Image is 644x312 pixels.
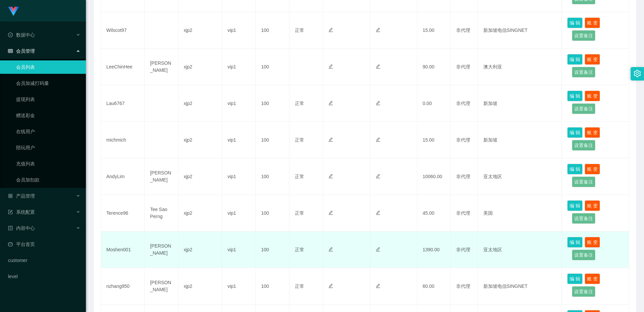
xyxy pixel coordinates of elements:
[478,49,562,85] td: 澳大利亚
[376,28,380,32] i: 图标: edit
[101,231,145,268] td: Moshen001
[222,122,256,158] td: vip1
[456,137,470,143] span: 非代理
[478,195,562,231] td: 美国
[145,268,178,305] td: [PERSON_NAME]
[16,93,80,106] a: 提现列表
[256,268,289,305] td: 100
[567,127,583,138] button: 编 辑
[567,273,583,284] button: 编 辑
[376,283,380,288] i: 图标: edit
[8,48,35,54] span: 会员管理
[567,91,583,101] button: 编 辑
[101,158,145,195] td: AndyLim
[478,122,562,158] td: 新加坡
[376,64,380,69] i: 图标: edit
[8,49,13,53] i: 图标: table
[585,54,600,65] button: 账 变
[567,17,583,28] button: 编 辑
[328,210,333,215] i: 图标: edit
[417,158,451,195] td: 10060.00
[178,12,222,49] td: xjp2
[572,67,595,77] button: 设置备注
[222,85,256,122] td: vip1
[8,254,80,267] a: customer
[328,283,333,288] i: 图标: edit
[572,250,595,260] button: 设置备注
[145,195,178,231] td: Tee Sao Perng
[328,174,333,178] i: 图标: edit
[585,91,600,101] button: 账 变
[417,49,451,85] td: 90.00
[376,137,380,142] i: 图标: edit
[456,64,470,69] span: 非代理
[567,164,583,174] button: 编 辑
[295,174,304,179] span: 正常
[585,237,600,248] button: 账 变
[101,195,145,231] td: Terence96
[256,49,289,85] td: 100
[376,174,380,178] i: 图标: edit
[478,85,562,122] td: 新加坡
[178,49,222,85] td: xjp2
[456,247,470,252] span: 非代理
[456,210,470,216] span: 非代理
[222,49,256,85] td: vip1
[328,64,333,69] i: 图标: edit
[328,247,333,252] i: 图标: edit
[478,158,562,195] td: 亚太地区
[456,28,470,33] span: 非代理
[295,137,304,143] span: 正常
[417,231,451,268] td: 1390.00
[16,60,80,74] a: 会员列表
[8,270,80,283] a: level
[585,200,600,211] button: 账 变
[178,122,222,158] td: xjp2
[417,122,451,158] td: 15.00
[8,209,35,215] span: 系统配置
[178,195,222,231] td: xjp2
[8,225,35,231] span: 内容中心
[222,158,256,195] td: vip1
[101,12,145,49] td: Wilscot97
[567,200,583,211] button: 编 辑
[178,268,222,305] td: xjp2
[572,213,595,224] button: 设置备注
[145,231,178,268] td: [PERSON_NAME]
[8,193,35,199] span: 产品管理
[572,176,595,187] button: 设置备注
[256,158,289,195] td: 100
[417,268,451,305] td: 60.00
[8,226,13,230] i: 图标: profile
[417,195,451,231] td: 45.00
[222,231,256,268] td: vip1
[328,101,333,105] i: 图标: edit
[295,247,304,252] span: 正常
[8,32,35,38] span: 数据中心
[295,28,304,33] span: 正常
[328,28,333,32] i: 图标: edit
[376,210,380,215] i: 图标: edit
[256,12,289,49] td: 100
[567,54,583,65] button: 编 辑
[16,141,80,154] a: 陪玩用户
[567,237,583,248] button: 编 辑
[16,157,80,170] a: 充值列表
[376,101,380,105] i: 图标: edit
[101,268,145,305] td: nzhang950
[16,125,80,138] a: 在线用户
[8,7,19,16] img: logo.9652507e.png
[417,12,451,49] td: 15.00
[256,231,289,268] td: 100
[222,12,256,49] td: vip1
[256,122,289,158] td: 100
[456,101,470,106] span: 非代理
[178,231,222,268] td: xjp2
[178,158,222,195] td: xjp2
[634,70,641,77] i: 图标: setting
[16,109,80,122] a: 赠送彩金
[101,49,145,85] td: LeeChinHee
[295,210,304,216] span: 正常
[16,76,80,90] a: 会员加减打码量
[178,85,222,122] td: xjp2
